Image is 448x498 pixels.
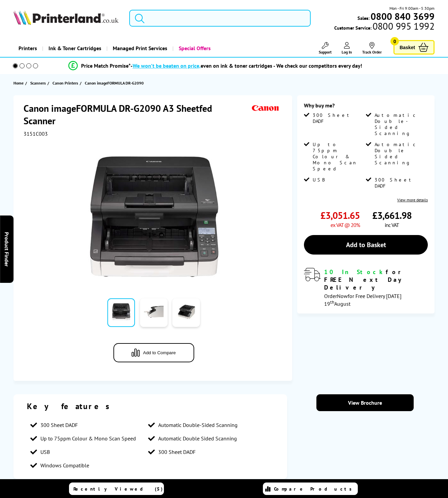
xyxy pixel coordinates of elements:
[330,299,334,305] sup: th
[385,222,399,228] span: inc VAT
[40,449,50,455] span: USB
[30,79,46,87] span: Scanners
[42,40,106,57] a: Ink & Toner Cartridges
[133,62,201,69] span: We won’t be beaten on price,
[40,422,78,428] span: 300 Sheet DADF
[313,177,324,183] span: USB
[324,268,428,291] div: for FREE Next Day Delivery
[40,435,136,442] span: Up to 75ppm Colour & Mono Scan Speed
[40,462,89,469] span: Windows Compatible
[53,79,80,87] a: Canon Printers
[304,102,428,112] div: Why buy me?
[158,435,237,442] span: Automatic Double Sided Scanning
[274,486,355,492] span: Compare Products
[304,235,428,255] a: Add to Basket
[13,10,118,25] img: Printerland Logo
[375,177,426,189] span: 300 Sheet DADF
[3,60,427,72] li: modal_Promise
[13,40,42,57] a: Printers
[319,49,332,55] span: Support
[372,23,435,29] span: 0800 995 1992
[30,79,47,87] a: Scanners
[27,401,274,411] div: Key features
[324,293,402,307] span: Order for Free Delivery [DATE] 19 August
[13,79,25,87] a: Home
[113,343,194,362] button: Add to Compare
[313,141,365,172] span: Up to 75ppm Colour & Mono Scan Speed
[85,80,144,86] span: Canon imageFORMULA DR-G2090
[88,151,220,283] img: Canon imageFORMULA DR-G2090
[331,222,360,228] span: ex VAT @ 20%
[375,141,426,166] span: Automatic Double Sided Scanning
[263,483,358,495] a: Compare Products
[357,15,370,21] span: Sales:
[172,40,216,57] a: Special Offers
[313,112,365,124] span: 300 Sheet DADF
[362,42,382,55] a: Track Order
[13,79,24,87] span: Home
[320,209,360,222] span: £3,051.65
[370,13,435,20] a: 0800 840 3699
[324,268,386,276] span: 10 In Stock
[250,102,281,114] img: Canon
[316,394,414,411] a: View Brochure
[24,102,250,127] h1: Canon imageFORMULA DR-G2090 A3 Sheetfed Scanner
[342,49,352,55] span: Log In
[158,422,238,428] span: Automatic Double-Sided Scanning
[24,130,48,137] span: 3151C003
[319,42,332,55] a: Support
[304,268,428,307] div: modal_delivery
[3,232,10,266] span: Product Finder
[334,23,435,31] span: Customer Service:
[372,209,412,222] span: £3,661.98
[400,43,415,52] span: Basket
[393,40,435,55] a: Basket 0
[390,37,399,45] span: 0
[81,62,131,69] span: Price Match Promise*
[13,10,121,26] a: Printerland Logo
[375,112,426,136] span: Automatic Double-Sided Scanning
[131,62,362,69] div: - even on ink & toner cartridges - We check our competitors every day!
[53,79,78,87] span: Canon Printers
[371,10,435,23] b: 0800 840 3699
[158,449,196,455] span: 300 Sheet DADF
[73,486,163,492] span: Recently Viewed (5)
[337,293,348,299] span: Now
[342,42,352,55] a: Log In
[389,5,435,11] span: Mon - Fri 9:00am - 5:30pm
[48,40,101,57] span: Ink & Toner Cartridges
[143,350,176,355] span: Add to Compare
[397,197,428,202] a: View more details
[69,483,164,495] a: Recently Viewed (5)
[106,40,172,57] a: Managed Print Services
